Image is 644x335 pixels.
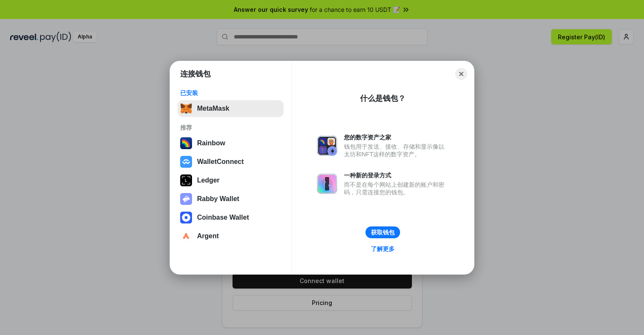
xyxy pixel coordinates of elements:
button: Argent [178,228,284,245]
button: Ledger [178,172,284,189]
a: 了解更多 [366,243,400,254]
img: svg+xml,%3Csvg%20xmlns%3D%22http%3A%2F%2Fwww.w3.org%2F2000%2Fsvg%22%20width%3D%2228%22%20height%3... [180,174,192,186]
button: 获取钱包 [365,226,400,238]
div: 获取钱包 [371,229,395,236]
button: Close [455,68,467,80]
div: 已安装 [180,89,281,97]
button: MetaMask [178,100,284,117]
div: Coinbase Wallet [197,214,249,221]
div: 钱包用于发送、接收、存储和显示像以太坊和NFT这样的数字资产。 [344,143,449,158]
img: svg+xml,%3Csvg%20xmlns%3D%22http%3A%2F%2Fwww.w3.org%2F2000%2Fsvg%22%20fill%3D%22none%22%20viewBox... [317,174,337,194]
div: 一种新的登录方式 [344,172,449,179]
img: svg+xml,%3Csvg%20width%3D%2228%22%20height%3D%2228%22%20viewBox%3D%220%200%2028%2028%22%20fill%3D... [180,230,192,242]
img: svg+xml,%3Csvg%20xmlns%3D%22http%3A%2F%2Fwww.w3.org%2F2000%2Fsvg%22%20fill%3D%22none%22%20viewBox... [317,136,337,156]
div: Ledger [197,177,219,184]
img: svg+xml,%3Csvg%20width%3D%2228%22%20height%3D%2228%22%20viewBox%3D%220%200%2028%2028%22%20fill%3D... [180,212,192,223]
div: Argent [197,232,219,240]
h1: 连接钱包 [180,69,211,79]
div: 什么是钱包？ [360,93,406,103]
div: WalletConnect [197,158,244,166]
div: Rabby Wallet [197,195,239,203]
img: svg+xml,%3Csvg%20width%3D%2228%22%20height%3D%2228%22%20viewBox%3D%220%200%2028%2028%22%20fill%3D... [180,156,192,168]
div: 而不是在每个网站上创建新的账户和密码，只需连接您的钱包。 [344,181,449,196]
button: Coinbase Wallet [178,209,284,226]
button: Rainbow [178,135,284,152]
div: 您的数字资产之家 [344,133,449,141]
div: 推荐 [180,124,281,131]
button: WalletConnect [178,153,284,170]
div: 了解更多 [371,245,395,253]
img: svg+xml,%3Csvg%20xmlns%3D%22http%3A%2F%2Fwww.w3.org%2F2000%2Fsvg%22%20fill%3D%22none%22%20viewBox... [180,193,192,205]
button: Rabby Wallet [178,191,284,207]
div: Rainbow [197,139,225,147]
div: MetaMask [197,105,229,112]
img: svg+xml,%3Csvg%20width%3D%22120%22%20height%3D%22120%22%20viewBox%3D%220%200%20120%20120%22%20fil... [180,137,192,149]
img: svg+xml,%3Csvg%20fill%3D%22none%22%20height%3D%2233%22%20viewBox%3D%220%200%2035%2033%22%20width%... [180,103,192,114]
